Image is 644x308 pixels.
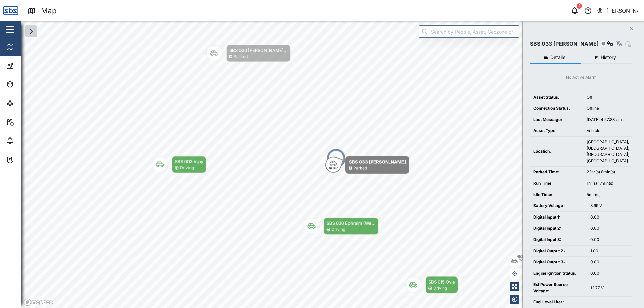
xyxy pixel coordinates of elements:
[590,248,629,254] div: 1.00
[17,81,38,88] div: Assets
[41,5,57,17] div: Map
[533,259,584,265] div: Digital Output 3:
[533,105,580,112] div: Connection Status:
[590,285,629,291] div: 12.77 V
[587,94,629,101] div: Off
[325,156,409,174] div: Map marker
[590,214,629,221] div: 0.00
[590,237,629,243] div: 0.00
[175,158,203,165] div: SBS 003 Vijay
[515,250,573,267] div: Map marker
[590,203,629,209] div: 3.99 V
[587,192,629,198] div: 5min(s)
[326,148,346,169] div: Map marker
[533,117,580,123] div: Last Message:
[428,278,455,285] div: SBS 015 Ovia
[533,282,584,294] div: Ext Power Source Voltage:
[17,62,48,69] div: Dashboard
[17,118,40,126] div: Reports
[17,100,34,107] div: Sites
[17,43,33,51] div: Map
[587,105,629,112] div: Offline
[533,299,584,305] div: Fuel Level Liter:
[433,285,447,291] div: Driving
[353,165,367,171] div: Parked
[533,214,584,221] div: Digital Input 1:
[533,248,584,254] div: Digital Output 2:
[331,226,345,233] div: Driving
[405,276,458,293] div: Map marker
[587,128,629,134] div: Vehicle
[533,180,580,187] div: Run Time:
[533,169,580,175] div: Parked Time:
[590,299,629,305] div: -
[533,94,580,101] div: Asset Status:
[533,237,584,243] div: Digital Input 3:
[533,128,580,134] div: Asset Type:
[349,158,406,165] div: SBS 033 [PERSON_NAME]
[23,298,53,306] a: Mapbox logo
[206,45,291,62] div: Map marker
[152,156,206,173] div: Map marker
[533,203,584,209] div: Battery Voltage:
[606,7,639,15] div: [PERSON_NAME]
[234,54,248,60] div: Parked
[304,218,379,235] div: Map marker
[533,192,580,198] div: Idle Time:
[17,137,38,144] div: Alarms
[329,166,338,169] div: NE 64°
[566,74,597,81] div: No Active Alarm
[590,259,629,265] div: 0.00
[17,156,36,163] div: Tasks
[587,180,629,187] div: 1hr(s) 17min(s)
[180,165,194,171] div: Driving
[533,270,584,277] div: Engine Ignition Status:
[419,25,519,38] input: Search by People, Asset, Geozone or Place
[530,40,599,48] div: SBS 033 [PERSON_NAME]
[587,139,629,164] div: [GEOGRAPHIC_DATA], [GEOGRAPHIC_DATA], [GEOGRAPHIC_DATA], [GEOGRAPHIC_DATA]
[533,225,584,232] div: Digital Input 2:
[3,3,18,18] img: Main Logo
[587,117,629,123] div: [DATE] 4:57:33 pm
[590,270,629,277] div: 0.00
[21,21,644,308] canvas: Map
[533,148,580,155] div: Location:
[335,155,338,162] div: 6
[597,6,639,15] button: [PERSON_NAME]
[229,47,288,54] div: SBS 020 [PERSON_NAME]...
[587,169,629,175] div: 22hr(s) 8min(s)
[590,225,629,232] div: 0.00
[601,55,616,60] span: History
[550,55,565,60] span: Details
[327,220,376,226] div: SBS 030 Ephraim (We...
[577,3,582,9] div: 1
